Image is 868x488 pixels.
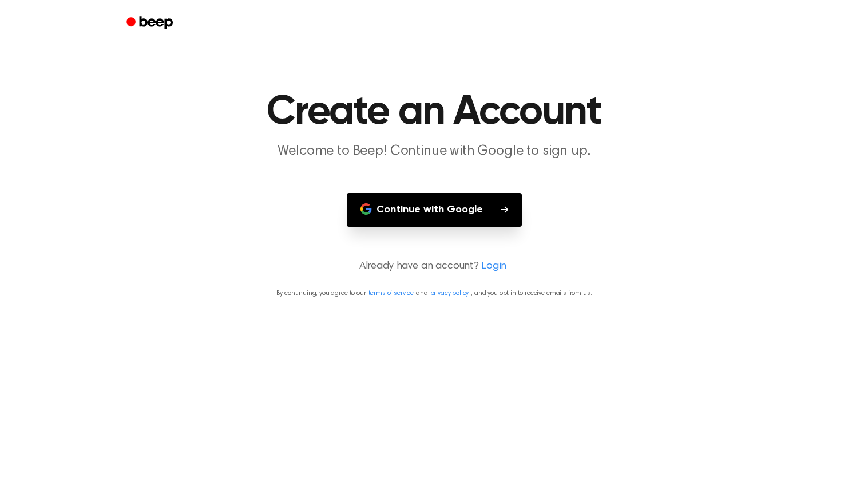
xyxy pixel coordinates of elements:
[430,290,469,297] a: privacy policy
[368,290,414,297] a: terms of service
[215,142,654,161] p: Welcome to Beep! Continue with Google to sign up.
[14,288,854,298] p: By continuing, you agree to our and , and you opt in to receive emails from us.
[14,259,854,274] p: Already have an account?
[141,92,727,133] h1: Create an Account
[347,193,522,227] button: Continue with Google
[118,12,183,34] a: Beep
[481,259,506,274] a: Login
